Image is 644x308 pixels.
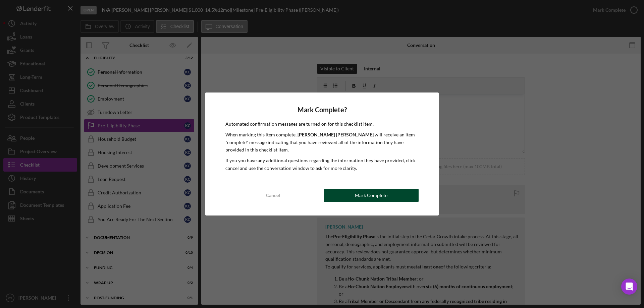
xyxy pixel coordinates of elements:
[225,157,419,172] p: If you you have any additional questions regarding the information they have provided, click canc...
[298,132,374,137] b: [PERSON_NAME] [PERSON_NAME]
[266,189,280,202] div: Cancel
[225,131,419,153] p: When marking this item complete, will receive an item "complete" message indicating that you have...
[621,279,637,295] div: Open Intercom Messenger
[225,120,419,128] p: Automated confirmation messages are turned on for this checklist item.
[324,189,419,202] button: Mark Complete
[225,106,419,114] h4: Mark Complete?
[225,189,320,202] button: Cancel
[355,189,387,202] div: Mark Complete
